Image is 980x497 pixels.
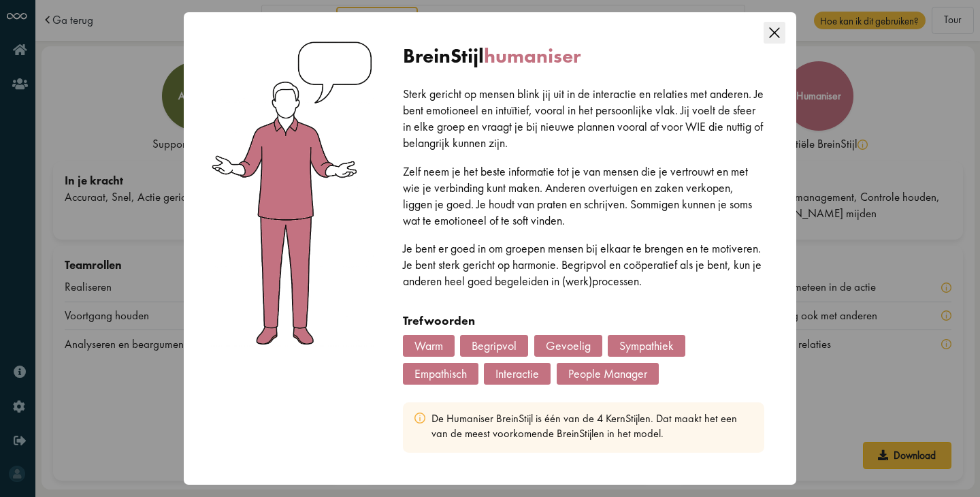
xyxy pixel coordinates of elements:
[460,335,528,357] div: Begripvol
[403,402,765,453] div: De Humaniser BreinStijl is één van de 4 KernStijlen. Dat maakt het een van de meest voorkomende B...
[403,44,765,69] div: BreinStijl
[403,312,475,328] strong: Trefwoorden
[608,335,685,357] div: Sympathiek
[484,363,551,385] div: Interactie
[534,335,602,357] div: Gevoelig
[210,38,374,349] img: humaniser.png
[414,413,425,423] img: info.svg
[403,240,765,289] p: Je bent er goed in om groepen mensen bij elkaar te brengen en te motiveren. Je bent sterk gericht...
[403,86,765,151] p: Sterk gericht op mensen blink jij uit in de interactie en relaties met anderen. Je bent emotionee...
[403,363,478,385] div: Empathisch
[757,12,791,47] button: Close this dialog
[403,335,455,357] div: Warm
[403,163,765,229] p: Zelf neem je het beste informatie tot je van mensen die je vertrouwt en met wie je verbinding kun...
[484,43,581,69] span: humaniser
[557,363,659,385] div: People Manager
